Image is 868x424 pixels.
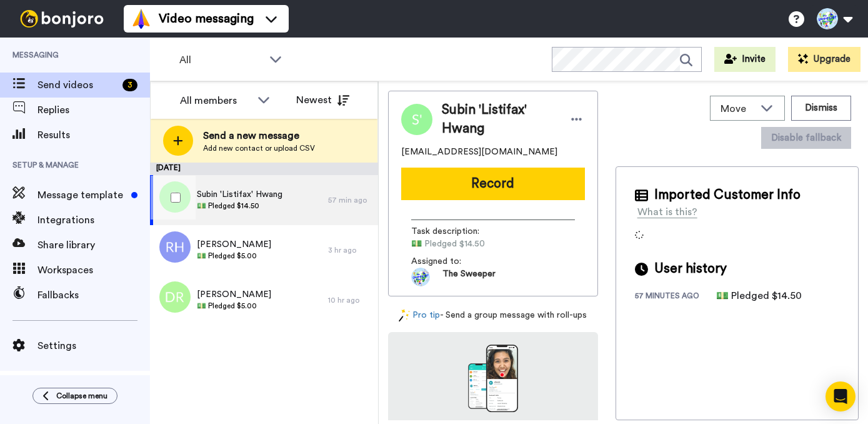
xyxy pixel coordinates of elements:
a: Pro tip [399,309,440,322]
span: Message template [37,188,126,203]
span: Replies [37,103,150,118]
span: Subin 'Listifax' Hwang [442,101,556,138]
span: Add new contact or upload CSV [203,143,315,153]
span: Share library [37,238,150,253]
button: Invite [714,47,776,72]
span: 💵 Pledged $5.00 [197,251,271,261]
img: ACg8ocKrHAgtHPVrWWVtCKY9i_vP57THJoud_-CuW-mM279JsaGiiQ6N=s96-c [411,268,430,286]
div: [DATE] [150,163,378,175]
span: Task description : [411,225,499,238]
div: All members [180,93,251,108]
div: 57 minutes ago [635,291,716,303]
div: 💵 Pledged $14.50 [716,288,802,303]
button: Disable fallback [761,127,851,149]
span: Subin 'Listifax' Hwang [197,188,282,201]
img: Image of Subin 'Listifax' Hwang [401,104,432,135]
span: Move [721,101,754,116]
button: Collapse menu [32,388,117,404]
img: bj-logo-header-white.svg [15,10,109,28]
span: Collapse menu [56,391,107,401]
span: Integrations [37,213,150,228]
span: Workspaces [37,263,150,278]
span: Settings [37,338,150,353]
img: vm-color.svg [131,9,151,29]
img: dr.png [159,281,191,313]
span: Results [37,128,150,143]
span: Assigned to: [411,255,499,268]
span: User history [654,260,727,278]
span: Fallbacks [37,288,150,303]
button: Record [401,168,585,200]
span: [PERSON_NAME] [197,288,271,301]
img: download [468,345,518,412]
div: Open Intercom Messenger [826,381,856,411]
span: Send a new message [203,128,315,143]
img: rh.png [159,231,191,263]
button: Dismiss [791,96,851,121]
button: Upgrade [788,47,861,72]
button: Newest [287,88,359,113]
div: 57 min ago [328,195,372,205]
span: Video messaging [159,10,254,28]
span: The Sweeper [442,268,496,286]
span: 💵 Pledged $5.00 [197,301,271,311]
span: 💵 Pledged $14.50 [197,201,282,211]
div: - Send a group message with roll-ups [388,309,598,322]
span: All [179,53,263,68]
div: 10 hr ago [328,295,372,305]
span: Imported Customer Info [654,186,801,204]
div: What is this? [637,204,697,220]
span: Send videos [37,78,117,93]
div: 3 hr ago [328,245,372,255]
img: magic-wand.svg [399,309,410,322]
div: 3 [122,79,137,91]
span: [PERSON_NAME] [197,238,271,251]
span: [EMAIL_ADDRESS][DOMAIN_NAME] [401,146,557,158]
span: 💵 Pledged $14.50 [411,238,530,250]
